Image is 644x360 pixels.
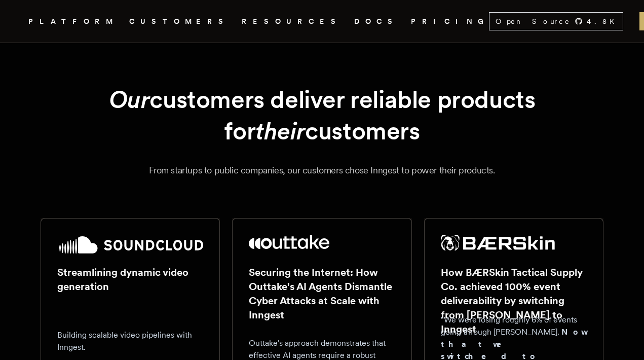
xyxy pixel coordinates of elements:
h2: Streamlining dynamic video generation [57,265,203,294]
span: 4.8 K [587,16,621,26]
p: Building scalable video pipelines with Inngest. [57,329,203,353]
button: PLATFORM [28,15,117,28]
h2: Securing the Internet: How Outtake's AI Agents Dismantle Cyber Attacks at Scale with Inngest [249,265,395,322]
img: SoundCloud [57,235,203,255]
a: CUSTOMERS [129,15,230,28]
em: their [255,116,305,146]
em: Our [109,85,150,114]
img: BÆRSkin Tactical Supply Co. [441,235,555,251]
h1: customers deliver reliable products for customers [55,84,590,147]
p: From startups to public companies, our customers chose Inngest to power their products. [41,163,603,177]
a: PRICING [411,15,489,28]
a: DOCS [354,15,399,28]
h2: How BÆRSkin Tactical Supply Co. achieved 100% event deliverability by switching from [PERSON_NAME... [441,265,587,336]
img: Outtake [249,235,329,249]
span: Open Source [496,16,571,26]
button: RESOURCES [242,15,342,28]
